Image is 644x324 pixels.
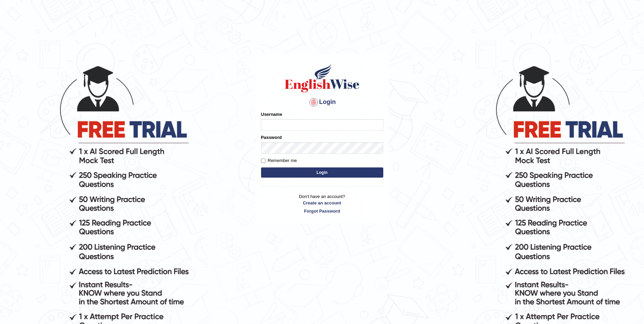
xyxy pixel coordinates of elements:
[261,134,282,141] label: Password
[261,200,383,206] a: Create an account
[261,157,297,164] label: Remember me
[261,167,383,178] button: Login
[261,208,383,214] a: Forgot Password
[261,97,383,108] h4: Login
[261,159,265,163] input: Remember me
[261,111,282,118] label: Username
[261,193,383,214] p: Don't have an account?
[283,63,361,93] img: Logo of English Wise sign in for intelligent practice with AI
